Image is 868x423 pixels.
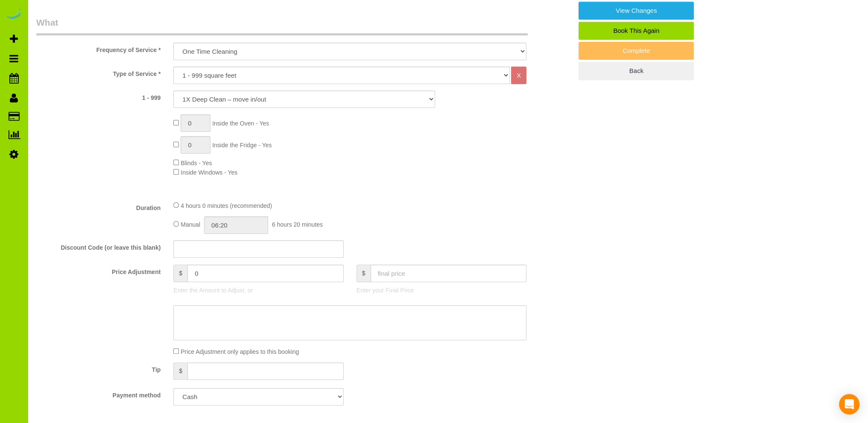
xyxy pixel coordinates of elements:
a: View Changes [579,2,694,20]
div: Open Intercom Messenger [839,394,859,414]
span: Price Adjustment only applies to this booking [181,348,299,355]
label: 1 - 999 [30,90,167,102]
span: Inside Windows - Yes [181,169,237,176]
span: Blinds - Yes [181,160,212,166]
label: Duration [30,201,167,212]
span: Inside the Oven - Yes [212,120,269,127]
a: Back [579,62,694,80]
label: Payment method [30,388,167,400]
span: 4 hours 0 minutes (recommended) [181,202,272,209]
p: Enter the Amount to Adjust, or [173,286,343,295]
label: Frequency of Service * [30,43,167,54]
legend: What [36,16,528,35]
label: Tip [30,362,167,374]
p: Enter your Final Price [357,286,526,295]
input: final price [371,265,527,282]
label: Discount Code (or leave this blank) [30,240,167,252]
label: Type of Service * [30,67,167,78]
span: $ [173,362,187,380]
a: Book This Again [579,22,694,40]
span: $ [357,265,371,282]
span: Manual [181,221,200,228]
span: 6 hours 20 minutes [272,221,323,228]
span: Inside the Fridge - Yes [212,142,272,149]
span: $ [173,265,187,282]
img: Automaid Logo [5,9,22,20]
label: Price Adjustment [30,265,167,276]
